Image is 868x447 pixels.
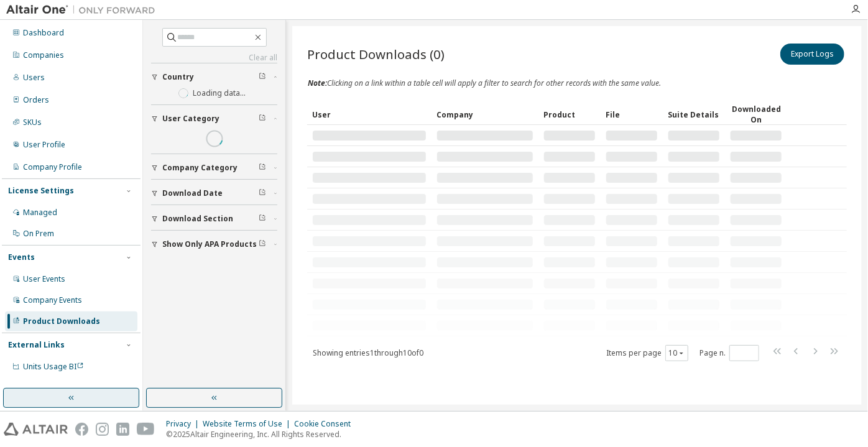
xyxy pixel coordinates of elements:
[23,50,64,60] div: Companies
[151,205,277,233] button: Download Section
[23,28,64,38] div: Dashboard
[162,214,233,224] span: Download Section
[259,214,266,224] span: Clear filter
[23,274,65,284] div: User Events
[23,118,42,127] div: SKUs
[308,78,327,88] span: Note:
[307,45,445,63] span: Product Downloads (0)
[166,429,358,440] p: © 2025 Altair Engineering, Inc. All Rights Reserved.
[259,114,266,124] span: Clear filter
[151,105,277,132] button: User Category
[730,104,782,125] div: Downloaded On
[96,423,109,436] img: instagram.svg
[23,162,82,172] div: Company Profile
[162,72,194,82] span: Country
[162,188,223,198] span: Download Date
[8,252,35,262] div: Events
[151,53,277,63] a: Clear all
[780,44,844,65] button: Export Logs
[137,423,155,436] img: youtube.svg
[151,180,277,207] button: Download Date
[6,4,162,16] img: Altair One
[606,345,688,361] span: Items per page
[436,104,533,124] div: Company
[162,239,257,249] span: Show Only APA Products
[8,340,65,350] div: External Links
[259,188,266,198] span: Clear filter
[23,73,45,83] div: Users
[23,361,84,372] span: Units Usage BI
[151,231,277,258] button: Show Only APA Products
[606,104,658,124] div: File
[75,423,88,436] img: facebook.svg
[8,186,74,196] div: License Settings
[151,63,277,91] button: Country
[259,163,266,173] span: Clear filter
[312,104,427,124] div: User
[162,114,219,124] span: User Category
[23,229,54,239] div: On Prem
[327,78,661,88] span: Clicking on a link within a table cell will apply a filter to search for other records with the s...
[23,95,49,105] div: Orders
[23,295,82,305] div: Company Events
[668,104,720,124] div: Suite Details
[294,419,358,429] div: Cookie Consent
[162,163,238,173] span: Company Category
[543,104,596,124] div: Product
[203,419,294,429] div: Website Terms of Use
[166,419,203,429] div: Privacy
[668,348,685,358] button: 10
[259,239,266,249] span: Clear filter
[699,345,759,361] span: Page n.
[193,88,246,98] label: Loading data...
[116,423,129,436] img: linkedin.svg
[259,72,266,82] span: Clear filter
[23,208,57,218] div: Managed
[23,316,100,326] div: Product Downloads
[23,140,65,150] div: User Profile
[151,154,277,182] button: Company Category
[313,348,423,358] span: Showing entries 1 through 10 of 0
[4,423,68,436] img: altair_logo.svg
